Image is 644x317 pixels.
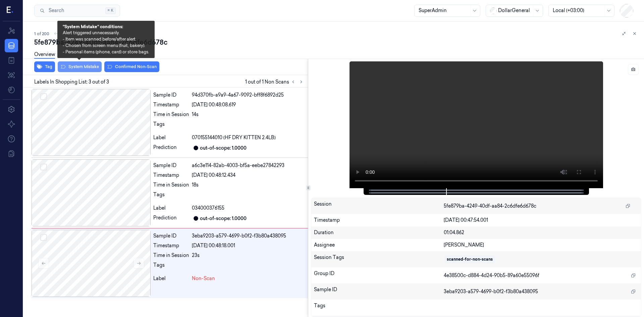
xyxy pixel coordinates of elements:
[46,7,64,14] span: Search
[200,145,247,152] div: out-of-scope: 1.0000
[192,134,276,141] span: 070155144010 (HF DRY KITTEN 2.4LB)
[444,242,638,249] div: [PERSON_NAME]
[34,61,55,72] button: Tag
[444,203,536,210] span: 5fe879ba-4249-40df-aa84-2c6dfe6d678c
[153,214,189,222] div: Prediction
[192,172,305,179] div: [DATE] 00:48:12.434
[444,272,539,279] span: 4e38500c-d884-4d24-90b5-89a60e55096f
[192,111,305,118] div: 14s
[34,38,639,47] div: 5fe879ba-4249-40df-aa84-2c6dfe6d678c
[153,252,189,259] div: Time in Session
[153,191,189,202] div: Tags
[104,61,159,72] button: Confirmed Non-Scan
[314,229,444,236] div: Duration
[314,242,444,249] div: Assignee
[192,205,224,212] span: 034000376155
[153,232,189,240] div: Sample ID
[200,215,247,222] div: out-of-scope: 1.0000
[192,181,305,189] div: 18s
[192,252,305,259] div: 23s
[153,101,189,108] div: Timestamp
[192,242,305,249] div: [DATE] 00:48:18.001
[153,121,189,131] div: Tags
[153,205,189,212] div: Label
[314,217,444,224] div: Timestamp
[314,201,444,211] div: Session
[40,164,47,170] button: Select row
[192,232,305,240] div: 3eba9203-a579-4699-b0f2-f3b80a438095
[34,5,120,17] button: Search⌘K
[192,275,215,282] span: Non-Scan
[153,262,189,272] div: Tags
[192,162,305,169] div: a6c3e114-82ab-4003-bf5a-eebe27842293
[153,275,189,282] div: Label
[153,172,189,179] div: Timestamp
[34,31,49,37] span: 1 of 200
[153,111,189,118] div: Time in Session
[447,256,493,262] div: scanned-for-non-scans
[153,134,189,141] div: Label
[34,51,55,59] a: Overview
[444,229,638,236] div: 01:04.862
[40,93,47,100] button: Select row
[153,144,189,152] div: Prediction
[444,217,638,224] div: [DATE] 00:47:54.001
[153,162,189,169] div: Sample ID
[34,78,109,86] span: Labels In Shopping List: 3 out of 3
[314,254,444,265] div: Session Tags
[314,302,444,313] div: Tags
[314,286,444,297] div: Sample ID
[314,270,444,281] div: Group ID
[444,288,538,295] span: 3eba9203-a579-4699-b0f2-f3b80a438095
[153,92,189,99] div: Sample ID
[245,78,305,86] span: 1 out of 1 Non Scans
[153,242,189,249] div: Timestamp
[192,92,305,99] div: 94d370fb-a9a9-4a67-9092-bff8f6892d25
[153,181,189,189] div: Time in Session
[40,234,47,241] button: Select row
[192,101,305,108] div: [DATE] 00:48:08.619
[58,61,102,72] button: System Mistake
